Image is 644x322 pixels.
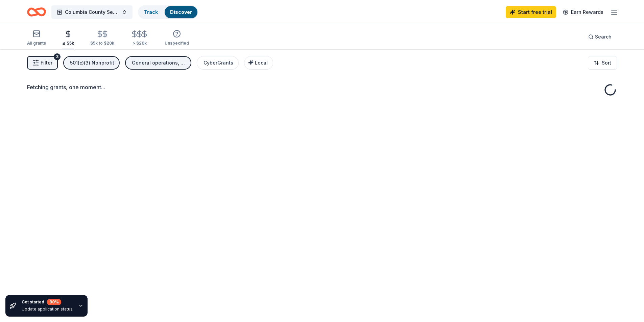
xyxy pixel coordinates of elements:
button: All grants [27,27,46,49]
button: TrackDiscover [138,5,198,19]
button: CyberGrants [197,56,239,70]
div: > $20k [130,41,148,46]
span: Filter [41,59,52,67]
button: Unspecified [165,27,189,49]
div: Update application status [22,306,73,312]
button: Sort [588,56,617,70]
div: General operations, Projects & programming, Capital [132,59,186,67]
div: $5k to $20k [90,41,114,46]
button: > $20k [130,27,148,49]
button: $5k to $20k [90,27,114,49]
a: Home [27,4,46,20]
div: Fetching grants, one moment... [27,83,617,91]
span: Sort [602,59,611,67]
div: 3 [54,53,61,60]
button: Search [583,30,617,44]
span: Local [255,60,268,66]
div: 80 % [47,299,61,305]
a: Track [144,9,158,15]
button: General operations, Projects & programming, Capital [125,56,191,70]
a: Earn Rewards [559,6,607,18]
div: Get started [22,299,73,305]
button: Columbia County Senior Services Community Support [51,5,133,19]
a: Start free trial [506,6,556,18]
div: CyberGrants [204,59,233,67]
div: ≤ $5k [62,41,74,46]
span: Columbia County Senior Services Community Support [65,8,119,16]
button: 501(c)(3) Nonprofit [63,56,120,70]
button: ≤ $5k [62,27,74,49]
div: All grants [27,41,46,46]
button: Filter3 [27,56,58,70]
span: Search [595,33,612,41]
div: 501(c)(3) Nonprofit [70,59,114,67]
div: Unspecified [165,41,189,46]
a: Discover [170,9,192,15]
button: Local [244,56,273,70]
